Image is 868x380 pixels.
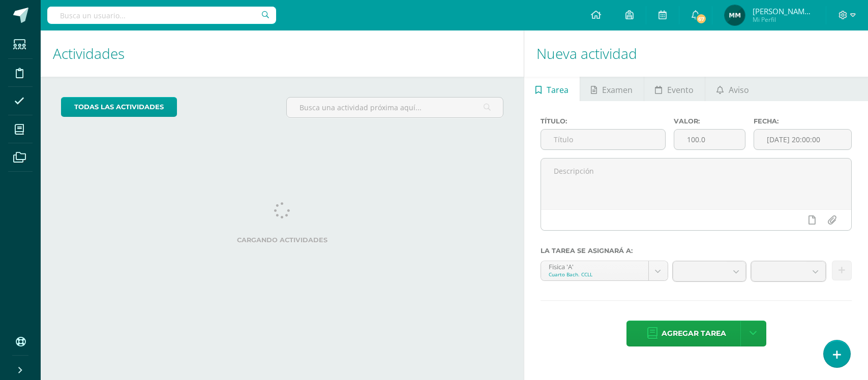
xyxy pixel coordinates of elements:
[753,15,814,24] span: Mi Perfil
[61,236,503,244] label: Cargando actividades
[549,261,640,271] div: Fisica 'A'
[696,13,707,24] span: 67
[662,321,726,346] span: Agregar tarea
[674,130,745,149] input: Puntos máximos
[541,130,665,149] input: Título
[287,98,503,117] input: Busca una actividad próxima aquí...
[524,77,579,101] a: Tarea
[705,77,760,101] a: Aviso
[667,78,694,102] span: Evento
[729,78,749,102] span: Aviso
[61,97,177,117] a: todas las Actividades
[547,78,568,102] span: Tarea
[47,7,276,24] input: Busca un usuario...
[541,117,665,125] label: Título:
[541,261,667,280] a: Fisica 'A'Cuarto Bach. CCLL
[541,247,852,255] label: La tarea se asignará a:
[644,77,705,101] a: Evento
[674,117,745,125] label: Valor:
[580,77,644,101] a: Examen
[536,30,856,77] h1: Nueva actividad
[754,117,852,125] label: Fecha:
[53,30,512,77] h1: Actividades
[754,130,851,149] input: Fecha de entrega
[602,78,633,102] span: Examen
[549,271,640,278] div: Cuarto Bach. CCLL
[753,6,814,16] span: [PERSON_NAME] de [PERSON_NAME]
[725,5,745,25] img: 1eb62c5f52af67772d86aeebb57c5bc6.png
